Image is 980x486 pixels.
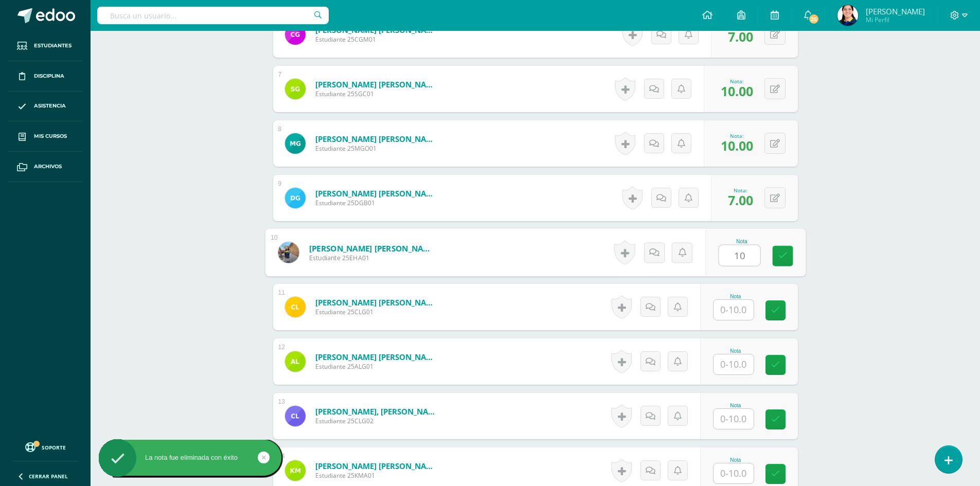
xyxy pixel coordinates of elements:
[838,5,858,26] img: b0219f99b087253a616db8727da7ee3f.png
[8,121,82,152] a: Mis cursos
[315,188,439,199] a: [PERSON_NAME] [PERSON_NAME]
[713,294,758,299] div: Nota
[721,137,753,154] span: 10.00
[315,199,439,207] span: Estudiante 25DGB01
[721,82,753,100] span: 10.00
[315,297,439,308] a: [PERSON_NAME] [PERSON_NAME]
[8,92,82,122] a: Asistencia
[315,144,439,153] span: Estudiante 25MGO01
[285,297,306,317] img: 1dfb85fbd1054843770e4b7cafe770d4.png
[315,79,439,89] a: [PERSON_NAME] [PERSON_NAME]
[12,440,78,454] a: Soporte
[34,132,67,140] span: Mis cursos
[315,362,439,371] span: Estudiante 25ALG01
[8,152,82,182] a: Archivos
[99,453,281,462] div: La nota fue eliminada con éxito
[866,6,925,16] span: [PERSON_NAME]
[714,354,754,374] input: 0-10.0
[713,403,758,408] div: Nota
[42,444,66,451] span: Soporte
[34,163,62,171] span: Archivos
[713,348,758,354] div: Nota
[97,7,329,24] input: Busca un usuario...
[29,473,68,480] span: Cerrar panel
[315,352,439,362] a: [PERSON_NAME] [PERSON_NAME]
[34,102,66,110] span: Asistencia
[315,471,439,480] span: Estudiante 25KMA01
[315,417,439,425] span: Estudiante 25CLG02
[285,406,306,426] img: 49bdc2633e16b2f19f162851f6672aa9.png
[285,188,306,208] img: c841092eac1440ff8da7ff94a7cc0d00.png
[315,35,439,44] span: Estudiante 25CGM01
[309,254,436,263] span: Estudiante 25EHA01
[34,72,64,80] span: Disciplina
[315,406,439,417] a: [PERSON_NAME], [PERSON_NAME]
[808,13,819,25] span: 25
[34,42,72,50] span: Estudiantes
[714,300,754,320] input: 0-10.0
[714,463,754,483] input: 0-10.0
[285,351,306,372] img: 9685130ade716df9fc977112193d9914.png
[315,134,439,144] a: [PERSON_NAME] [PERSON_NAME]
[721,132,753,139] div: Nota:
[285,133,306,154] img: a0cb182f7c329985a30cea46b63f93f8.png
[719,245,760,266] input: 0-10.0
[315,461,439,471] a: [PERSON_NAME] [PERSON_NAME]
[728,191,753,209] span: 7.00
[718,239,765,244] div: Nota
[728,187,753,194] div: Nota:
[315,308,439,316] span: Estudiante 25CLG01
[8,31,82,61] a: Estudiantes
[8,61,82,92] a: Disciplina
[866,15,925,24] span: Mi Perfil
[315,89,439,98] span: Estudiante 25SGC01
[278,242,299,263] img: 49777f5c4c72c02e3515e95ad3e7b57b.png
[285,24,306,45] img: 8d85039596b0fbedc3814419ebdb04b2.png
[713,457,758,463] div: Nota
[309,243,436,254] a: [PERSON_NAME] [PERSON_NAME]
[714,409,754,429] input: 0-10.0
[285,79,306,99] img: f8a8f808c8d94cbda08b4483a2e21bbe.png
[721,78,753,85] div: Nota:
[728,28,753,45] span: 7.00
